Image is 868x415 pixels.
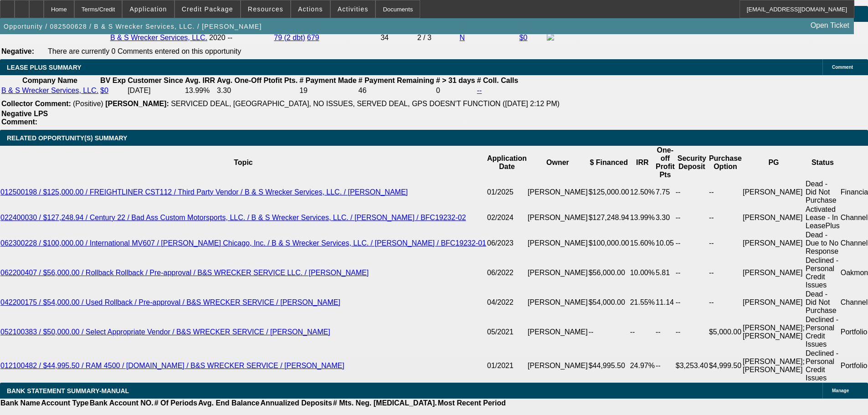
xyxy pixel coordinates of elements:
b: # Payment Made [299,77,356,84]
td: -- [709,256,742,290]
td: [PERSON_NAME] [527,256,588,290]
a: $0 [519,34,528,41]
b: # Coll. Calls [477,77,519,84]
span: RELATED OPPORTUNITY(S) SUMMARY [7,134,127,142]
img: facebook-icon.png [547,33,554,41]
td: -- [675,231,709,256]
th: Purchase Option [709,146,742,179]
td: -- [675,256,709,290]
th: $ Financed [588,146,630,179]
td: 01/2025 [487,179,527,205]
a: 022400030 / $127,248.94 / Century 22 / Bad Ass Custom Motorsports, LLC. / B & S Wrecker Services,... [0,214,466,221]
td: 19 [299,86,357,95]
td: 11.14 [655,290,675,315]
span: Application [129,5,167,13]
td: -- [709,231,742,256]
a: 042200175 / $54,000.00 / Used Rollback / Pre-approval / B&S WRECKER SERVICE / [PERSON_NAME] [0,298,340,306]
a: 062200407 / $56,000.00 / Rollback Rollback / Pre-approval / B&S WRECKER SERVICE LLC. / [PERSON_NAME] [0,269,369,277]
th: PG [742,146,805,179]
td: $3,253.40 [675,349,709,383]
span: BANK STATEMENT SUMMARY-MANUAL [7,387,129,395]
td: 06/2022 [487,256,527,290]
td: 05/2021 [487,315,527,349]
td: -- [675,179,709,205]
th: Status [805,146,840,179]
a: 062300228 / $100,000.00 / International MV607 / [PERSON_NAME] Chicago, Inc. / B & S Wrecker Servi... [0,239,486,247]
td: $125,000.00 [588,179,630,205]
a: $0 [100,87,108,94]
th: # Mts. Neg. [MEDICAL_DATA]. [333,399,437,408]
b: Avg. IRR [185,77,215,84]
td: 13.99% [185,86,216,95]
th: Security Deposit [675,146,709,179]
span: Manage [832,388,849,393]
td: 5.81 [655,256,675,290]
td: $44,995.50 [588,349,630,383]
td: [PERSON_NAME] [742,205,805,231]
td: Dead - Did Not Purchase [805,179,840,205]
span: There are currently 0 Comments entered on this opportunity [48,47,241,55]
td: 24.97% [630,349,655,383]
td: -- [675,315,709,349]
td: [PERSON_NAME] [742,179,805,205]
td: [PERSON_NAME] [742,290,805,315]
td: [PERSON_NAME] [527,205,588,231]
td: [PERSON_NAME] [742,231,805,256]
button: Resources [241,0,290,18]
td: $54,000.00 [588,290,630,315]
a: 052100383 / $50,000.00 / Select Appropriate Vendor / B&S WRECKER SERVICE / [PERSON_NAME] [0,328,330,336]
td: 01/2021 [487,349,527,383]
td: 21.55% [630,290,655,315]
td: Dead - Due to No Response [805,231,840,256]
th: Avg. End Balance [198,399,260,408]
a: B & S Wrecker Services, LLC. [110,34,207,41]
a: -- [477,87,482,94]
td: 13.99% [630,205,655,231]
td: 3.30 [655,205,675,231]
div: 2 / 3 [417,34,458,42]
span: LEASE PLUS SUMMARY [7,64,82,71]
td: Declined - Personal Credit Issues [805,256,840,290]
a: 012100482 / $44,995.50 / RAM 4500 / [DOMAIN_NAME] / B&S WRECKER SERVICE / [PERSON_NAME] [0,362,344,369]
th: IRR [630,146,655,179]
td: 3.30 [216,86,298,95]
a: 012500198 / $125,000.00 / FREIGHTLINER CST112 / Third Party Vendor / B & S Wrecker Services, LLC.... [0,188,408,196]
td: -- [655,349,675,383]
td: 10.05 [655,231,675,256]
th: Owner [527,146,588,179]
b: BV Exp [100,77,126,84]
b: Customer Since [128,77,183,84]
b: Company Name [22,77,77,84]
td: Declined - Personal Credit Issues [805,349,840,383]
td: 0 [436,86,476,95]
button: Actions [291,0,330,18]
th: Annualized Deposits [260,399,332,408]
td: -- [709,205,742,231]
td: [PERSON_NAME] [527,179,588,205]
td: [PERSON_NAME] [742,256,805,290]
td: $4,999.50 [709,349,742,383]
td: 2020 [209,33,226,43]
td: 06/2023 [487,231,527,256]
span: Credit Package [182,5,233,13]
button: Credit Package [175,0,240,18]
td: Activated Lease - In LeasePlus [805,205,840,231]
span: Actions [298,5,323,13]
th: Most Recent Period [437,399,506,408]
a: N [460,34,465,41]
td: [PERSON_NAME] [527,315,588,349]
b: Avg. One-Off Ptofit Pts. [217,77,298,84]
button: Application [123,0,174,18]
td: 7.75 [655,179,675,205]
td: 15.60% [630,231,655,256]
span: Opportunity / 082500628 / B & S Wrecker Services, LLC. / [PERSON_NAME] [4,23,262,30]
span: (Positive) [73,100,103,108]
span: Comment [832,65,853,70]
a: Open Ticket [807,18,853,33]
span: Resources [248,5,283,13]
td: [PERSON_NAME]; [PERSON_NAME] [742,349,805,383]
th: Account Type [41,399,89,408]
td: -- [675,290,709,315]
b: Negative LPS Comment: [1,110,48,126]
td: $127,248.94 [588,205,630,231]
